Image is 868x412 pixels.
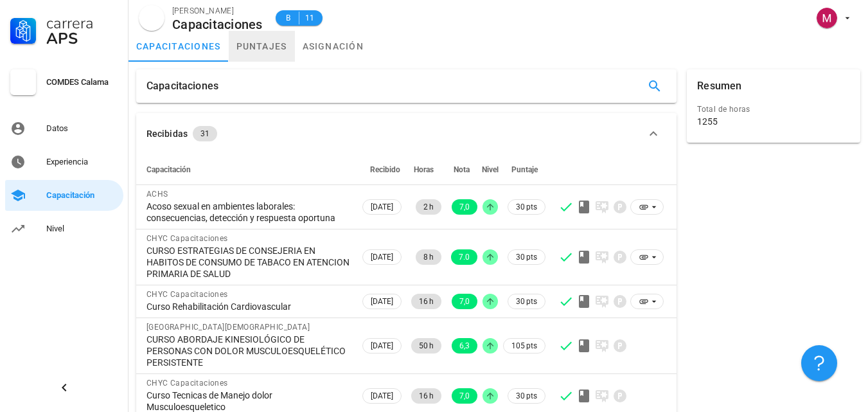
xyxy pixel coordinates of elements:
[371,339,393,353] span: [DATE]
[139,5,164,31] div: avatar
[200,126,209,141] span: 31
[5,180,123,211] a: Capacitación
[46,31,118,46] div: APS
[500,154,548,185] th: Puntaje
[414,165,434,174] span: Horas
[146,323,310,332] span: [GEOGRAPHIC_DATA][DEMOGRAPHIC_DATA]
[146,201,350,224] div: Acoso sexual en ambientes laborales: consecuencias, detección y respuesta oportuna
[404,154,444,185] th: Horas
[371,294,393,309] span: [DATE]
[283,12,294,24] span: B
[511,165,538,174] span: Puntaje
[136,154,360,185] th: Capacitación
[371,250,393,264] span: [DATE]
[46,77,118,87] div: COMDES Calama
[454,165,470,174] span: Nota
[516,295,537,308] span: 30 pts
[419,338,434,354] span: 50 h
[146,234,228,243] span: CHYC Capacitaciones
[697,116,718,127] div: 1255
[46,224,118,234] div: Nivel
[516,251,537,264] span: 30 pts
[459,388,470,404] span: 7,0
[5,213,123,244] a: Nivel
[360,154,404,185] th: Recibido
[423,249,434,265] span: 8 h
[46,157,118,167] div: Experiencia
[146,379,228,388] span: CHYC Capacitaciones
[172,17,263,31] div: Capacitaciones
[46,123,118,134] div: Datos
[5,113,123,144] a: Datos
[817,8,837,28] div: avatar
[146,334,350,368] div: CURSO ABORDAJE KINESIOLÓGICO DE PERSONAS CON DOLOR MUSCULOESQUELÉTICO PERSISTENTE
[459,294,470,309] span: 7,0
[697,69,741,103] div: Resumen
[229,31,295,62] a: puntajes
[46,15,118,31] div: Carrera
[482,165,499,174] span: Nivel
[371,200,393,214] span: [DATE]
[146,190,168,199] span: ACHS
[370,165,400,174] span: Recibido
[480,154,500,185] th: Nivel
[146,245,350,280] div: CURSO ESTRATEGIAS DE CONSEJERIA EN HABITOS DE CONSUMO DE TABACO EN ATENCION PRIMARIA DE SALUD
[511,339,537,352] span: 105 pts
[371,389,393,403] span: [DATE]
[5,147,123,177] a: Experiencia
[419,294,434,309] span: 16 h
[146,69,218,103] div: Capacitaciones
[459,199,470,215] span: 7,0
[516,390,537,402] span: 30 pts
[128,31,229,62] a: capacitaciones
[419,388,434,404] span: 16 h
[423,199,434,215] span: 2 h
[146,165,191,174] span: Capacitación
[697,103,850,116] div: Total de horas
[459,249,470,265] span: 7.0
[459,338,470,354] span: 6,3
[46,190,118,201] div: Capacitación
[136,113,677,154] button: Recibidas 31
[172,4,263,17] div: [PERSON_NAME]
[305,12,315,24] span: 11
[516,201,537,213] span: 30 pts
[146,301,350,312] div: Curso Rehabilitación Cardiovascular
[146,127,188,141] div: Recibidas
[295,31,372,62] a: asignación
[444,154,480,185] th: Nota
[146,290,228,299] span: CHYC Capacitaciones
